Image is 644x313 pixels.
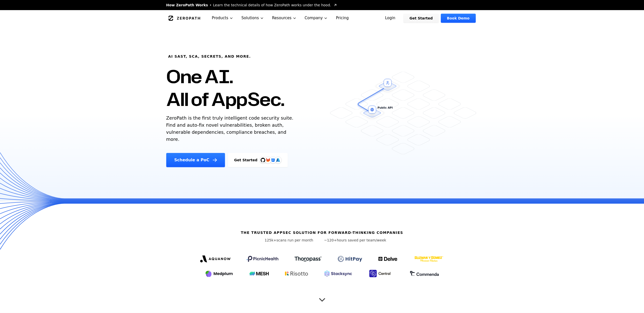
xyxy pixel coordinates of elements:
[324,271,352,277] img: Stacksync
[332,10,353,26] a: Pricing
[270,157,276,163] svg: Bitbucket
[265,238,277,242] span: 125k+
[263,155,273,165] img: GitLab
[379,14,402,23] a: Login
[208,10,237,26] button: Products
[213,3,331,8] span: Learn the technical details of how ZeroPath works under the hood.
[261,158,265,162] img: GitHub
[205,270,233,278] img: Medplum
[166,115,296,143] p: ZeroPath is the first truly intelligent code security suite. Find and auto-fix novel vulnerabilit...
[237,10,268,26] button: Solutions
[276,158,280,162] img: Azure
[441,14,475,23] a: Book Demo
[258,238,320,243] p: scans run per month
[317,292,327,302] button: Scroll to next section
[228,153,288,167] a: Get StartedGitHubGitLabAzure
[166,65,284,110] h1: One AI. All of AppSec.
[166,153,225,167] a: Schedule a PoC
[295,256,322,261] img: Thoropass
[166,3,337,8] a: How ZeroPath WorksLearn the technical details of how ZeroPath works under the hood.
[250,272,269,276] img: Mesh
[160,10,484,26] nav: Global
[241,230,403,235] h6: The Trusted AppSec solution for forward-thinking companies
[403,14,439,23] a: Get Started
[268,10,301,26] button: Resources
[324,238,337,242] span: ~120+
[324,238,386,243] p: hours saved per team/week
[414,253,444,265] img: GYG
[368,269,393,278] img: Central
[168,54,251,59] h6: AI SAST, SCA, Secrets, and more.
[166,3,208,8] span: How ZeroPath Works
[301,10,332,26] button: Company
